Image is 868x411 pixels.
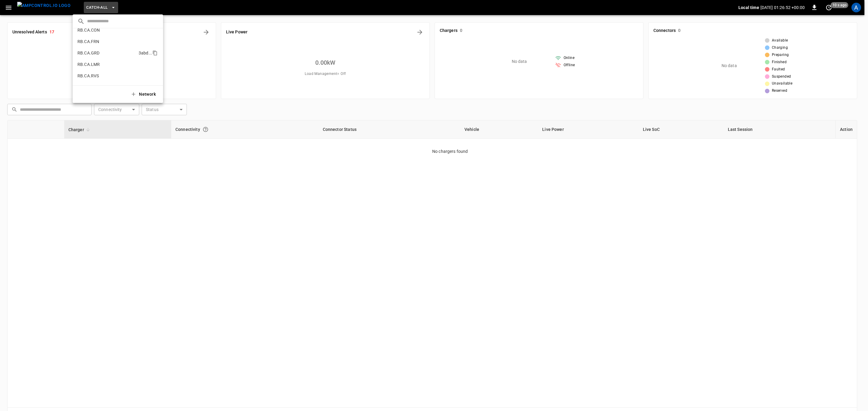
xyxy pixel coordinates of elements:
p: RB.CA.CON [77,27,100,33]
p: RB.CA.FRN [77,39,99,45]
p: RB.CA.LMR [77,61,100,67]
div: copy [152,49,159,57]
p: RB.CA.GRD [77,50,99,56]
p: RB.CA.SDG [77,84,99,90]
p: RB.CA.RVS [77,73,99,79]
button: Network [127,88,161,100]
